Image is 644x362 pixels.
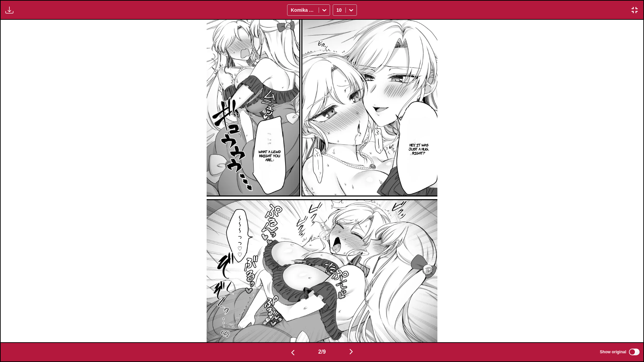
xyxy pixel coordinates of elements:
img: Next page [347,348,355,356]
span: 2 / 9 [318,349,326,355]
p: Hey, it was just a hug, right? [405,141,432,156]
img: Download translated images [5,6,13,14]
p: What a lewd knight you are...♪ [257,148,283,163]
img: Manga Panel [207,20,437,342]
img: Previous page [289,349,297,357]
input: Show original [629,349,640,355]
span: Show original [600,350,626,354]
